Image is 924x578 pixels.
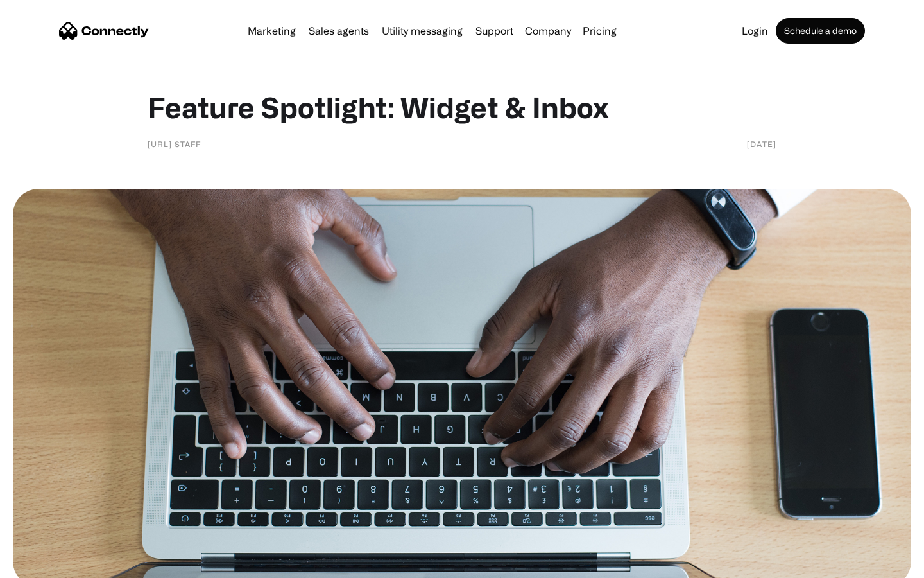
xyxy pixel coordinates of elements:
aside: Language selected: English [13,556,77,574]
a: Utility messaging [377,26,468,36]
a: Login [737,26,773,36]
a: Support [470,26,518,36]
a: Sales agents [304,26,374,36]
a: Schedule a demo [776,18,865,44]
ul: Language list [26,556,77,574]
a: Marketing [243,26,301,36]
h1: Feature Spotlight: Widget & Inbox [148,90,776,125]
div: Company [525,22,571,40]
div: [URL] staff [148,137,201,150]
a: Pricing [577,26,622,36]
div: [DATE] [747,137,776,150]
